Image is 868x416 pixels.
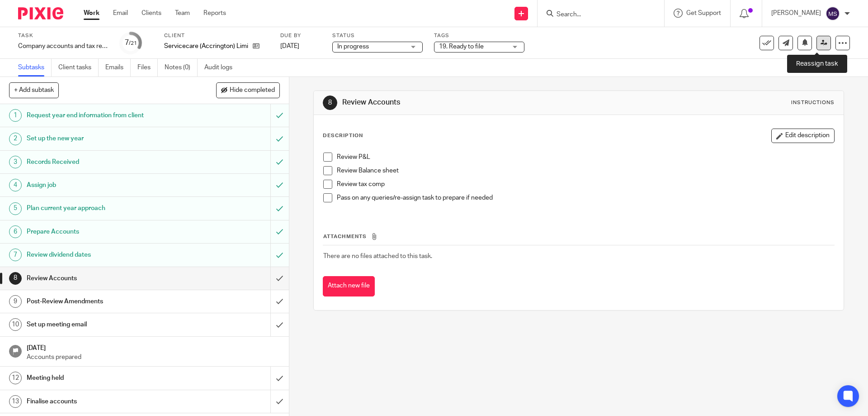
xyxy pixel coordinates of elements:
p: Review Balance sheet [337,166,834,175]
img: Pixie [18,7,63,19]
button: Attach new file [323,276,375,296]
div: 12 [9,372,22,384]
label: Tags [434,32,524,39]
p: Pass on any queries/re-assign task to prepare if needed [337,193,834,202]
label: Due by [280,32,321,39]
a: Audit logs [204,59,239,77]
button: Hide completed [216,82,280,98]
h1: Review Accounts [342,98,598,107]
div: 3 [9,156,22,168]
label: Task [18,32,108,39]
div: 7 [125,38,137,48]
div: 5 [9,202,22,215]
div: 8 [9,272,22,285]
div: 13 [9,395,22,408]
span: [DATE] [280,43,299,49]
h1: Assign job [27,178,183,192]
h1: [DATE] [27,341,280,353]
span: In progress [337,43,369,50]
span: Attachments [323,234,367,239]
div: 4 [9,179,22,191]
button: Edit description [771,129,835,143]
h1: Post-Review Amendments [27,295,183,308]
div: Company accounts and tax return [18,42,108,51]
h1: Prepare Accounts [27,225,183,239]
a: Team [175,9,190,18]
input: Search [556,11,637,19]
p: Accounts prepared [27,353,280,362]
div: 8 [323,96,337,110]
h1: Set up meeting email [27,318,183,331]
div: 2 [9,133,22,145]
a: Reports [203,9,226,18]
h1: Request year end information from client [27,109,183,122]
a: Notes (0) [165,59,198,77]
div: 9 [9,295,22,308]
h1: Meeting held [27,371,183,385]
a: Files [137,59,158,77]
label: Client [164,32,269,39]
a: Clients [142,9,161,18]
a: Emails [105,59,131,77]
div: Instructions [791,99,835,106]
small: /21 [129,41,137,46]
div: 10 [9,318,22,331]
div: 1 [9,109,22,122]
a: Subtasks [18,59,52,77]
a: Client tasks [58,59,99,77]
label: Status [332,32,423,39]
a: Work [84,9,99,18]
span: 19. Ready to file [439,43,484,50]
p: Description [323,132,363,139]
img: svg%3E [826,6,840,21]
h1: Plan current year approach [27,201,183,215]
div: 7 [9,249,22,261]
p: Servicecare (Accrington) Limited [164,42,248,51]
p: Review tax comp [337,180,834,189]
h1: Finalise accounts [27,395,183,408]
span: Get Support [686,10,721,16]
a: Email [113,9,128,18]
h1: Records Received [27,155,183,169]
div: 6 [9,225,22,238]
p: [PERSON_NAME] [771,9,821,18]
h1: Review dividend dates [27,248,183,262]
button: + Add subtask [9,82,59,98]
h1: Set up the new year [27,132,183,145]
span: There are no files attached to this task. [323,253,432,259]
span: Hide completed [230,87,275,94]
p: Review P&L [337,153,834,162]
h1: Review Accounts [27,272,183,285]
